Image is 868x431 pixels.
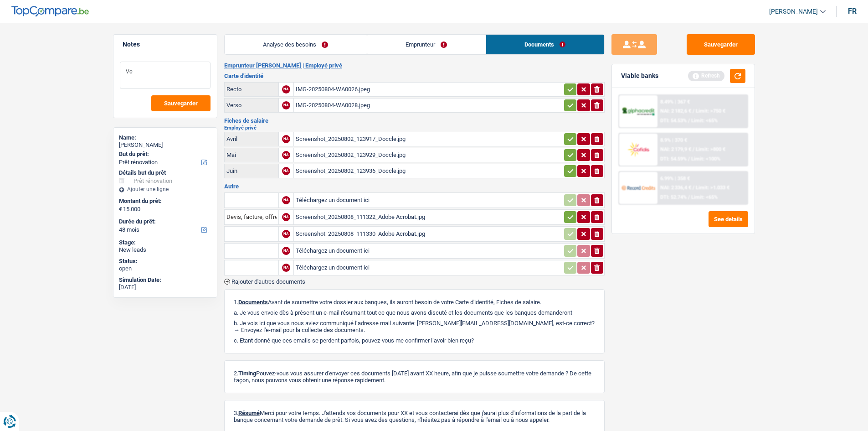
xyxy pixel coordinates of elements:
div: 8.9% | 370 € [660,137,687,143]
div: NA [282,135,290,143]
h2: Employé privé [224,125,605,130]
button: See details [709,211,748,227]
span: Limit: <65% [691,118,718,124]
img: AlphaCredit [621,106,655,117]
span: DTI: 54.53% [660,118,687,124]
img: Record Credits [621,179,655,196]
div: Mai [226,151,277,158]
label: Montant du prêt: [119,197,210,205]
button: Rajouter d'autres documents [224,279,305,285]
div: Simulation Date: [119,276,211,284]
div: New leads [119,246,211,254]
a: Emprunteur [367,35,486,54]
p: 2. Pouvez-vous vous assurer d'envoyer ces documents [DATE] avant XX heure, afin que je puisse sou... [234,370,595,384]
h2: Emprunteur [PERSON_NAME] | Employé privé [224,62,605,69]
span: / [693,108,694,114]
div: Screenshot_20250808_111322_Adobe Acrobat.jpg [296,210,561,224]
span: NAI: 2 182,6 € [660,108,691,114]
span: / [693,146,694,152]
span: Documents [238,299,268,306]
div: Détails but du prêt [119,169,211,177]
a: [PERSON_NAME] [762,4,826,19]
label: But du prêt: [119,151,210,158]
div: Stage: [119,239,211,246]
span: [PERSON_NAME] [769,8,818,16]
div: NA [282,247,290,255]
div: Screenshot_20250802_123936_Doccle.jpg [296,164,561,178]
p: c. Etant donné que ces emails se perdent parfois, pouvez-vous me confirmer l’avoir bien reçu? [234,337,595,344]
span: / [688,118,690,124]
a: Analyse des besoins [225,35,367,54]
div: NA [282,230,290,238]
img: Cofidis [621,141,655,158]
span: Rajouter d'autres documents [231,279,305,285]
div: Status: [119,258,211,265]
div: NA [282,101,290,109]
div: [DATE] [119,284,211,291]
div: IMG-20250804-WA0028.jpeg [296,99,561,112]
div: Screenshot_20250802_123917_Doccle.jpg [296,132,561,146]
span: NAI: 2 179,9 € [660,146,691,152]
h5: Notes [123,41,208,48]
div: fr [848,7,857,16]
img: TopCompare Logo [11,6,89,17]
div: NA [282,264,290,272]
div: NA [282,213,290,221]
div: IMG-20250804-WA0026.jpeg [296,83,561,96]
h3: Fiches de salaire [224,118,605,124]
span: / [688,194,690,200]
div: Name: [119,134,211,141]
div: Ajouter une ligne [119,186,211,192]
span: Limit: <100% [691,156,720,162]
p: b. Je vois ici que vous nous aviez communiqué l’adresse mail suivante: [PERSON_NAME][EMAIL_ADDRE... [234,320,595,333]
p: a. Je vous envoie dès à présent un e-mail résumant tout ce que nous avons discuté et les doc... [234,309,595,316]
span: € [119,206,122,213]
label: Durée du prêt: [119,218,210,225]
span: / [693,185,694,191]
div: Screenshot_20250808_111330_Adobe Acrobat.jpg [296,227,561,241]
div: Juin [226,167,277,174]
p: 1. Avant de soumettre votre dossier aux banques, ils auront besoin de votre Carte d'identité, Fic... [234,299,595,306]
div: NA [282,85,290,93]
button: Sauvegarder [687,34,755,55]
a: Documents [486,35,604,54]
div: [PERSON_NAME] [119,141,211,149]
div: NA [282,196,290,204]
div: Refresh [688,71,724,81]
span: Limit: >800 € [696,146,725,152]
span: Sauvegarder [164,100,198,106]
div: Recto [226,86,277,93]
span: Timing [238,370,256,377]
span: Limit: >1.033 € [696,185,729,191]
h3: Autre [224,183,605,189]
span: Limit: >750 € [696,108,725,114]
p: 3. Merci pour votre temps. J'attends vos documents pour XX et vous contacterai dès que j'aurai p... [234,410,595,423]
span: DTI: 52.74% [660,194,687,200]
div: Avril [226,135,277,142]
button: Sauvegarder [151,95,211,111]
div: NA [282,167,290,175]
span: / [688,156,690,162]
div: NA [282,151,290,159]
span: Limit: <65% [691,194,718,200]
div: 6.99% | 358 € [660,176,690,182]
span: NAI: 2 336,4 € [660,185,691,191]
h3: Carte d'identité [224,73,605,79]
div: 8.49% | 367 € [660,99,690,105]
div: open [119,265,211,272]
div: Screenshot_20250802_123929_Doccle.jpg [296,148,561,162]
div: Verso [226,102,277,109]
span: Résumé [238,410,260,416]
span: DTI: 54.59% [660,156,687,162]
div: Viable banks [621,72,658,80]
